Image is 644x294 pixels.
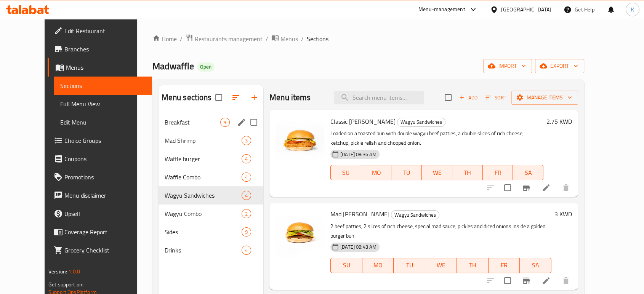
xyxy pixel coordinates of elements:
p: Loaded on a toasted bun with double wagyu beef patties, a double slices of rich cheese, ketchup, ... [330,129,543,148]
span: FR [492,260,517,271]
a: Branches [48,40,152,58]
div: Waffle burger4 [159,150,263,168]
div: items [242,191,251,200]
span: K [631,5,634,14]
span: Restaurants management [195,34,263,43]
span: SA [516,167,540,178]
span: Upsell [64,209,146,218]
a: Coupons [48,150,152,168]
div: items [242,154,251,163]
button: SA [513,165,543,180]
span: Select section [440,89,456,105]
span: Menus [280,34,298,43]
div: Wagyu Sandwiches [391,210,439,219]
span: 9 [221,119,229,126]
span: MO [365,260,391,271]
a: Restaurants management [186,34,263,44]
span: 4 [242,155,251,163]
span: Branches [64,45,146,54]
button: WE [425,258,457,273]
li: / [180,34,183,43]
button: delete [557,272,575,290]
button: FR [483,165,513,180]
button: Add [456,92,481,104]
span: Wagyu Sandwiches [391,211,439,219]
span: Sort items [481,92,511,104]
button: Branch-specific-item [517,272,535,290]
div: Waffle Combo4 [159,168,263,186]
a: Promotions [48,168,152,186]
span: 2 [242,210,251,217]
a: Upsell [48,205,152,223]
h6: 2.75 KWD [546,116,572,127]
a: Grocery Checklist [48,241,152,259]
div: Sides9 [159,223,263,241]
div: Wagyu Sandwiches [397,118,445,127]
button: TH [452,165,483,180]
span: Coupons [64,154,146,163]
button: TU [394,258,425,273]
span: SA [523,260,548,271]
button: SU [330,165,361,180]
span: Coverage Report [64,227,146,236]
a: Home [152,34,177,43]
h6: 3 KWD [554,209,572,219]
span: WE [425,167,449,178]
span: Wagyu Sandwiches [397,118,445,126]
li: / [266,34,268,43]
button: SA [520,258,551,273]
span: Sort [485,93,506,102]
div: Mad Shrimp [165,136,242,145]
span: Open [197,64,215,70]
img: Mad JW Burger [276,209,324,257]
span: Add [458,93,479,102]
span: import [489,61,526,71]
span: Classic [PERSON_NAME] [330,116,396,127]
p: 2 beef patties, 2 slices of rich cheese, special mad sauce, pickles and diced onions inside a gol... [330,222,551,241]
button: delete [557,179,575,197]
span: 3 [242,137,251,144]
span: Full Menu View [60,99,146,109]
span: Manage items [517,93,572,102]
button: import [483,59,532,73]
span: MO [364,167,389,178]
div: Drinks4 [159,241,263,259]
a: Edit Restaurant [48,22,152,40]
div: items [242,246,251,255]
span: Waffle burger [165,154,242,163]
span: 9 [242,228,251,236]
span: Promotions [64,173,146,182]
span: [DATE] 08:36 AM [337,151,380,158]
span: Drinks [165,246,242,255]
span: 4 [242,192,251,199]
nav: Menu sections [159,110,263,262]
input: search [334,91,424,104]
span: export [541,61,578,71]
div: Wagyu Sandwiches4 [159,186,263,205]
div: items [242,173,251,182]
span: 1.0.0 [68,267,80,276]
span: Sections [60,81,146,90]
a: Edit menu item [541,276,551,285]
button: Manage items [511,91,578,105]
button: export [535,59,584,73]
span: Wagyu Combo [165,209,242,218]
span: Select to update [500,180,516,196]
a: Coverage Report [48,223,152,241]
span: Wagyu Sandwiches [165,191,242,200]
div: Sides [165,227,242,236]
a: Full Menu View [54,95,152,113]
button: MO [361,165,392,180]
span: FR [486,167,510,178]
span: Add item [456,92,481,104]
span: [DATE] 08:43 AM [337,243,380,251]
h2: Menu sections [162,92,212,103]
span: Choice Groups [64,136,146,145]
span: Edit Menu [60,118,146,127]
div: Breakfast [165,118,220,127]
span: Select to update [500,273,516,289]
span: TH [460,260,485,271]
span: Get support on: [48,280,83,289]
